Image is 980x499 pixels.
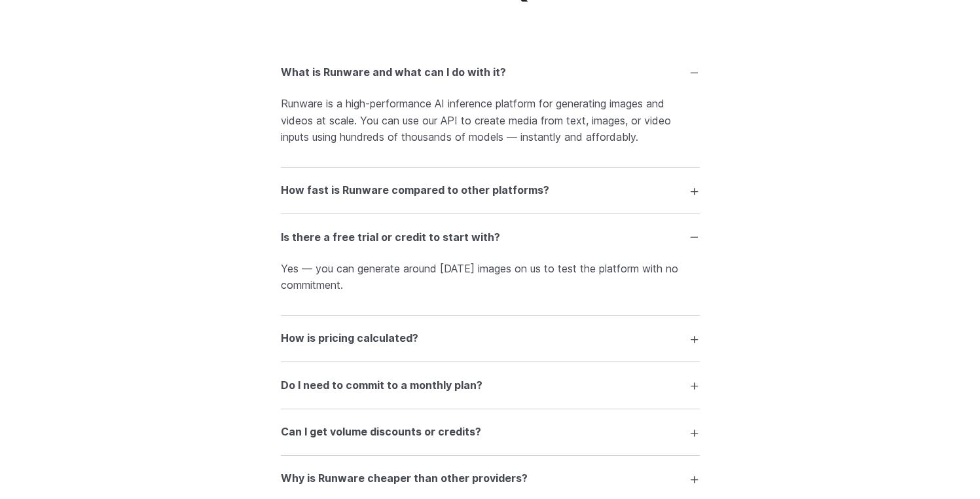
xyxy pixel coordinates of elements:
[281,330,418,347] h3: How is pricing calculated?
[281,229,500,246] h3: Is there a free trial or credit to start with?
[281,182,549,199] h3: How fast is Runware compared to other platforms?
[281,178,700,203] summary: How fast is Runware compared to other platforms?
[281,64,506,81] h3: What is Runware and what can I do with it?
[281,326,700,351] summary: How is pricing calculated?
[281,466,700,491] summary: Why is Runware cheaper than other providers?
[281,60,700,85] summary: What is Runware and what can I do with it?
[281,420,700,445] summary: Can I get volume discounts or credits?
[281,424,481,441] h3: Can I get volume discounts or credits?
[281,261,700,294] p: Yes — you can generate around [DATE] images on us to test the platform with no commitment.
[281,373,700,397] summary: Do I need to commit to a monthly plan?
[281,96,700,146] p: Runware is a high-performance AI inference platform for generating images and videos at scale. Yo...
[281,377,482,394] h3: Do I need to commit to a monthly plan?
[281,225,700,249] summary: Is there a free trial or credit to start with?
[281,470,528,487] h3: Why is Runware cheaper than other providers?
